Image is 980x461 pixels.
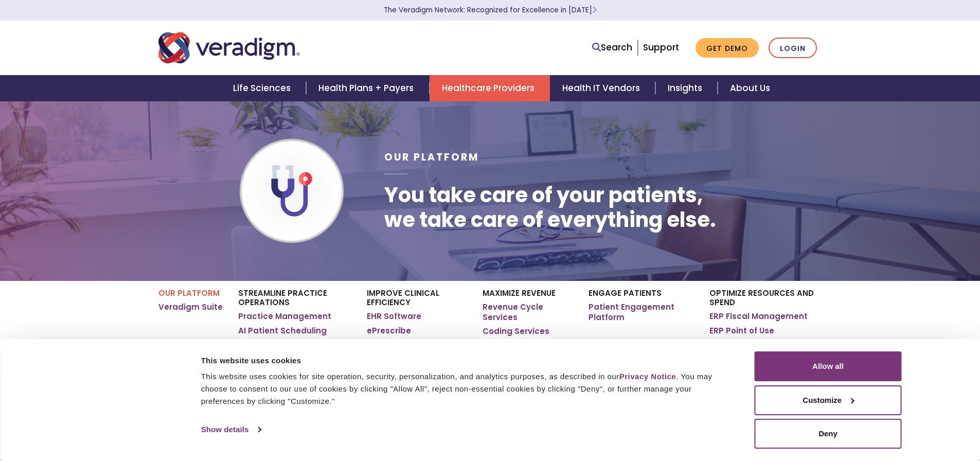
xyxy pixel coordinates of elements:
[755,385,902,415] button: Customize
[755,351,902,381] button: Allow all
[201,370,732,407] div: This website uses cookies for site operation, security, personalization, and analytics purposes, ...
[589,302,694,322] a: Patient Engagement Platform
[306,75,429,101] a: Health Plans + Payers
[709,311,808,322] a: ERP Fiscal Management
[483,302,573,322] a: Revenue Cycle Services
[755,419,902,449] button: Deny
[384,5,597,15] a: The Veradigm Network: Recognized for Excellence in [DATE]Learn More
[238,311,331,322] a: Practice Management
[619,372,676,381] a: Privacy Notice
[718,75,782,101] a: About Us
[238,326,327,336] a: AI Patient Scheduling
[201,354,732,367] div: This website uses cookies
[643,41,679,54] a: Support
[367,326,411,336] a: ePrescribe
[592,41,632,55] a: Search
[201,422,261,437] a: Show details
[696,38,759,58] a: Get Demo
[221,75,306,101] a: Life Sciences
[158,302,223,312] a: Veradigm Suite
[769,38,817,59] a: Login
[550,75,655,101] a: Health IT Vendors
[709,326,774,336] a: ERP Point of Use
[483,326,549,336] a: Coding Services
[158,31,300,65] img: Veradigm logo
[592,5,597,15] span: Learn More
[367,311,421,322] a: EHR Software
[430,75,550,101] a: Healthcare Providers
[655,75,718,101] a: Insights
[384,183,716,232] h1: You take care of your patients, we take care of everything else.
[384,150,479,164] span: Our Platform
